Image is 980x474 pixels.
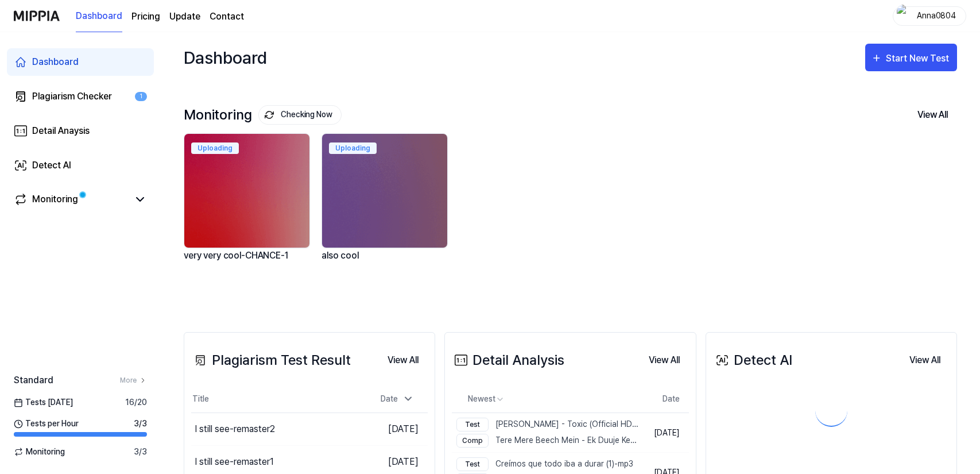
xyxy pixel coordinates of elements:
div: Creímos que todo iba a durar (1)-mp3 [456,457,633,471]
button: View All [908,103,957,127]
a: Detail Anaysis [7,117,154,145]
div: Detail Analysis [452,350,564,371]
div: 1 [135,92,147,102]
a: Monitoring [14,192,129,206]
span: Tests [DATE] [14,396,73,409]
span: 3 / 3 [134,418,147,430]
a: Dashboard [76,1,122,32]
a: Dashboard [7,48,154,76]
div: Date [376,390,419,409]
span: 16 / 20 [125,396,147,409]
img: monitoring Icon [265,110,274,120]
div: also cool [321,248,450,278]
div: Monitoring [184,105,342,125]
div: Dashboard [32,55,79,69]
div: Detect AI [32,159,71,172]
td: [DATE] [641,413,688,453]
div: Detail Anaysis [32,124,90,138]
img: profile [897,5,911,28]
div: very very cool-CHANCE-1 [184,248,312,278]
a: Detect AI [7,152,154,179]
button: View All [640,349,689,372]
a: More [120,375,147,386]
div: Uploading [191,142,239,154]
a: Update [169,10,200,24]
button: View All [900,349,950,372]
span: 3 / 3 [134,446,147,458]
div: Monitoring [32,192,78,206]
div: Plagiarism Test Result [191,350,351,371]
span: Tests per Hour [14,418,79,430]
div: I still see-remaster1 [195,455,274,469]
div: Test [456,418,489,431]
div: Anna0804 [914,9,959,22]
div: Detect AI [713,350,792,371]
div: Tere Mere Beech Mein - Ek Duuje Ke Liye - Kamal Ha [456,434,639,448]
a: Plagiarism Checker1 [7,83,154,110]
div: I still see-remaster2 [195,422,275,436]
button: profileAnna0804 [893,6,966,26]
span: Standard [14,373,53,387]
div: Plagiarism Checker [32,90,112,103]
div: Comp [456,434,489,448]
button: Checking Now [258,105,342,125]
div: Start New Test [886,51,951,66]
th: Title [191,386,367,413]
button: Pricing [131,10,160,24]
div: Dashboard [184,44,267,71]
td: [DATE] [367,413,428,446]
div: Uploading [329,142,377,154]
a: Contact [210,10,244,24]
a: Test[PERSON_NAME] - Toxic (Official HD Video)CompTere Mere Beech Mein - Ek Duuje Ke Liye - Kamal Ha [452,413,641,452]
img: backgroundIamge [322,134,447,248]
button: Start New Test [865,44,957,71]
button: View All [378,349,428,372]
th: Date [641,386,688,413]
img: backgroundIamge [184,134,309,248]
span: Monitoring [14,446,65,458]
div: [PERSON_NAME] - Toxic (Official HD Video) [456,418,639,431]
div: Test [456,457,489,471]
